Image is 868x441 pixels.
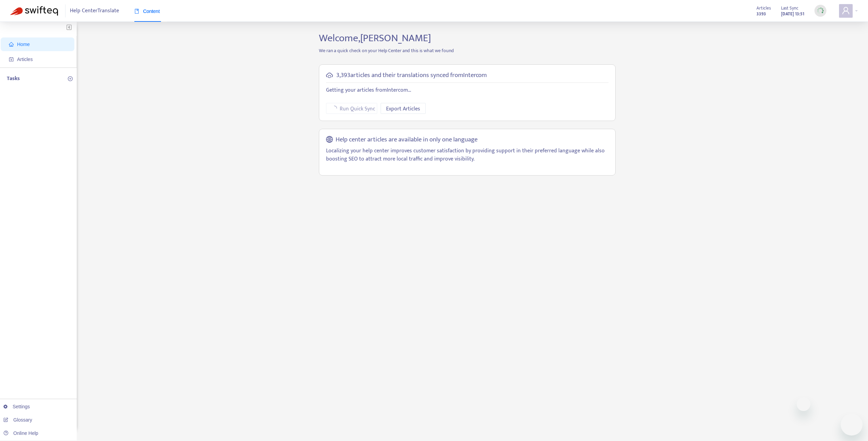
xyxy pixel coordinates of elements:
span: Content [134,9,160,14]
span: Articles [17,57,33,62]
span: plus-circle [68,76,73,81]
span: book [134,9,139,14]
h5: 3,393 articles and their translations synced from Intercom [336,72,487,79]
a: Settings [3,404,30,409]
span: Run Quick Sync [340,105,375,113]
img: Swifteq [10,6,58,16]
strong: 3393 [756,10,766,18]
span: account-book [9,57,14,62]
span: Last Sync [781,4,798,12]
span: Welcome, [PERSON_NAME] [319,30,431,47]
p: We ran a quick check on your Help Center and this is what we found [314,47,621,54]
span: Articles [756,4,771,12]
img: sync_loading.0b5143dde30e3a21642e.gif [816,6,825,15]
span: loading [332,106,337,111]
span: Help Center Translate [70,4,119,17]
iframe: Close message [797,397,810,411]
p: Getting your articles from Intercom ... [326,86,608,94]
span: Export Articles [386,105,420,113]
button: Export Articles [381,103,426,114]
span: cloud-sync [326,72,333,79]
span: Home [17,42,30,47]
span: global [326,136,333,144]
p: Tasks [7,75,20,83]
a: Glossary [3,417,32,423]
iframe: Button to launch messaging window [841,414,863,436]
span: user [842,6,850,15]
p: Localizing your help center improves customer satisfaction by providing support in their preferre... [326,147,608,163]
a: Online Help [3,430,38,436]
span: home [9,42,14,47]
strong: [DATE] 13:51 [781,10,804,18]
button: Run Quick Sync [326,103,377,114]
h5: Help center articles are available in only one language [336,136,477,144]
